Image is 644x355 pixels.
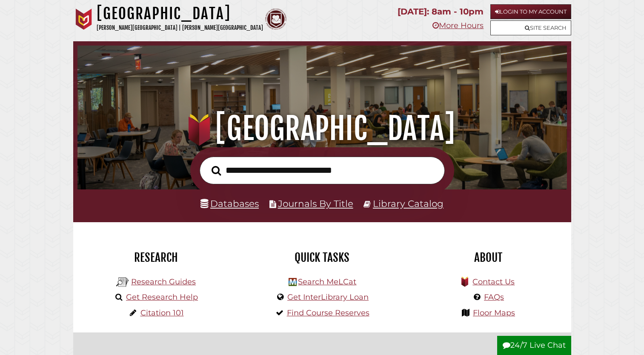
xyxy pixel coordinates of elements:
img: Hekman Library Logo [289,278,297,286]
a: Get Research Help [126,292,198,302]
a: More Hours [432,21,484,30]
a: Contact Us [472,277,515,286]
p: [DATE]: 8am - 10pm [398,4,484,19]
h2: Research [80,250,233,265]
a: Journals By Title [278,198,353,209]
a: Get InterLibrary Loan [287,292,369,302]
img: Calvin Theological Seminary [265,9,286,30]
a: Databases [200,198,259,209]
a: Site Search [490,20,571,35]
a: Floor Maps [473,308,515,318]
a: Citation 101 [140,308,184,318]
a: Research Guides [131,277,196,286]
a: Find Course Reserves [287,308,369,318]
h1: [GEOGRAPHIC_DATA] [97,4,263,23]
button: Search [207,163,225,178]
a: Library Catalog [373,198,444,209]
h2: About [412,250,565,265]
a: Login to My Account [490,4,571,19]
img: Hekman Library Logo [116,276,129,289]
h2: Quick Tasks [246,250,399,265]
p: [PERSON_NAME][GEOGRAPHIC_DATA] | [PERSON_NAME][GEOGRAPHIC_DATA] [97,23,263,33]
img: Calvin University [73,9,94,30]
i: Search [212,165,221,175]
h1: [GEOGRAPHIC_DATA] [87,110,557,147]
a: FAQs [484,292,504,302]
a: Search MeLCat [298,277,356,286]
